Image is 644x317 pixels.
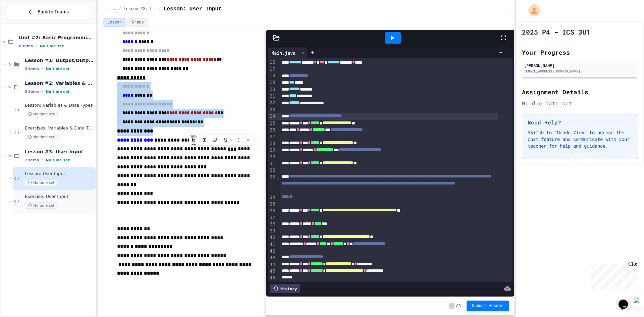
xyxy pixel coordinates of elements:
[46,90,70,94] span: No time set
[6,5,90,19] button: Back to Teams
[268,107,276,113] div: 23
[268,86,276,93] div: 20
[268,255,276,261] div: 43
[268,100,276,106] div: 22
[268,154,276,160] div: 30
[25,202,58,209] span: No time set
[19,35,94,41] span: Unit #2: Basic Programming Concepts
[268,201,276,208] div: 35
[268,59,276,66] div: 16
[268,214,276,221] div: 37
[25,134,58,140] span: No time set
[522,27,590,37] h1: 2025 P4 - ICS 3U1
[268,147,276,154] div: 29
[459,303,461,309] span: 1
[25,158,39,162] span: 2 items
[456,303,458,309] span: /
[164,5,222,13] span: Lesson: User Input
[25,111,58,117] span: No time set
[38,8,69,15] span: Back to Teams
[467,301,509,311] button: Submit Answer
[268,281,276,288] div: 47
[3,3,46,43] div: Chat with us now!Close
[268,93,276,100] div: 21
[46,158,70,162] span: No time set
[268,134,276,140] div: 27
[127,18,148,27] button: Grade
[268,268,276,275] div: 45
[522,99,638,107] div: No due date set
[276,174,280,179] span: Fold line
[42,157,43,163] span: •
[268,113,276,120] div: 24
[472,303,503,309] span: Submit Answer
[268,275,276,281] div: 46
[268,234,276,241] div: 40
[268,49,299,56] div: Main.java
[159,6,161,12] span: /
[268,261,276,268] div: 44
[19,44,33,48] span: 6 items
[42,66,43,71] span: •
[268,221,276,227] div: 38
[268,79,276,86] div: 19
[268,241,276,248] div: 41
[268,72,276,79] div: 18
[46,67,70,71] span: No time set
[268,120,276,127] div: 25
[270,284,300,293] div: History
[268,174,276,194] div: 33
[522,48,638,57] h2: Your Progress
[449,303,454,309] span: -
[268,127,276,134] div: 26
[25,125,94,131] span: Exercises: Variables & Data Types
[124,6,156,12] span: Lesson #3: User Input
[25,171,94,177] span: Lesson: User Input
[528,129,632,149] p: Switch to "Grade View" to access the chat feature and communicate with your teacher for help and ...
[25,194,94,200] span: Exercise: User Input
[25,103,94,108] span: Lesson: Variables & Data Types
[528,118,632,126] h3: Need Help?
[524,62,636,68] div: [PERSON_NAME]
[25,90,39,94] span: 2 items
[268,66,276,73] div: 17
[522,87,638,97] h2: Assignment Details
[103,18,126,27] button: Lesson
[616,290,637,310] iframe: chat widget
[521,3,542,18] div: My Account
[268,160,276,167] div: 31
[25,57,94,63] span: Lesson #1: Output/Output Formatting
[42,89,43,94] span: •
[268,208,276,214] div: 36
[268,248,276,255] div: 42
[36,43,37,49] span: •
[25,149,94,155] span: Lesson #3: User Input
[268,167,276,174] div: 32
[109,6,116,12] span: ...
[268,194,276,201] div: 34
[268,140,276,147] div: 28
[25,80,94,86] span: Lesson #2: Variables & Data Types
[268,48,307,58] div: Main.java
[268,228,276,234] div: 39
[40,44,64,48] span: No time set
[588,261,637,289] iframe: chat widget
[25,179,58,186] span: No time set
[524,69,636,74] div: [EMAIL_ADDRESS][DOMAIN_NAME]
[118,6,121,12] span: /
[25,67,39,71] span: 2 items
